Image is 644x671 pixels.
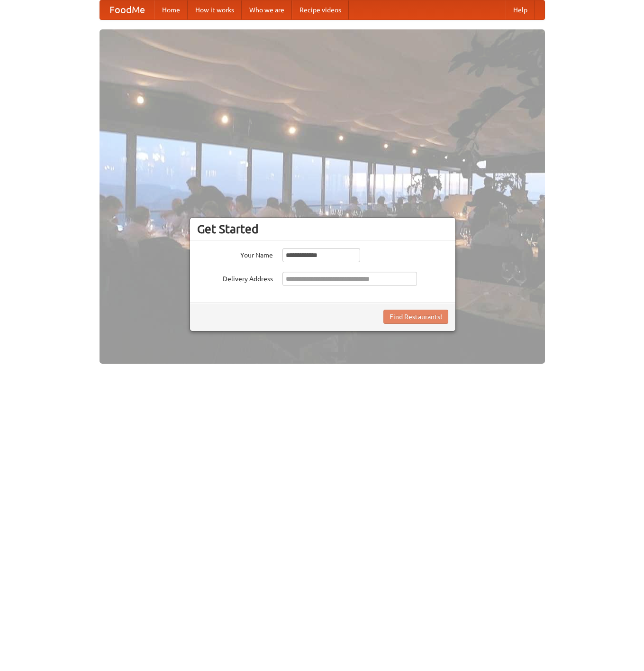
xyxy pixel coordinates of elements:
[154,0,188,19] a: Home
[100,0,154,19] a: FoodMe
[292,0,349,19] a: Recipe videos
[242,0,292,19] a: Who we are
[197,272,273,284] label: Delivery Address
[188,0,242,19] a: How it works
[197,248,273,260] label: Your Name
[383,310,448,324] button: Find Restaurants!
[506,0,535,19] a: Help
[197,222,448,236] h3: Get Started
